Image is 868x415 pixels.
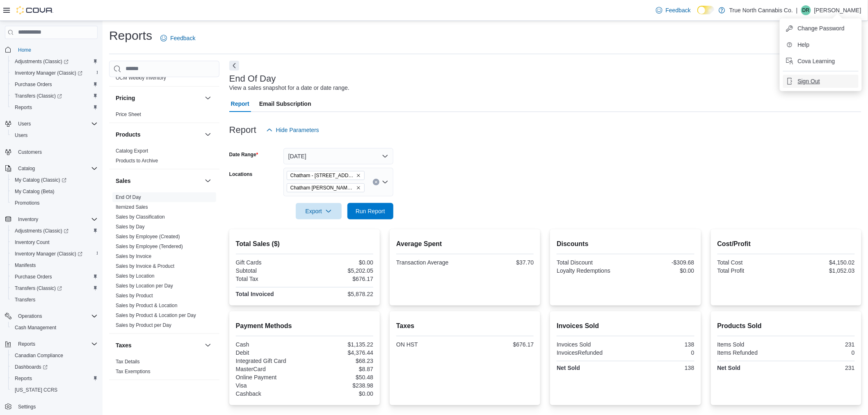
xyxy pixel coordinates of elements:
[2,146,101,158] button: Customers
[11,226,72,236] a: Adjustments (Classic)
[396,259,464,266] div: Transaction Average
[798,77,820,85] span: Sign Out
[109,357,219,380] div: Taxes
[798,57,835,65] span: Cova Learning
[15,93,62,99] span: Transfers (Classic)
[109,27,152,44] h1: Reports
[231,96,249,112] span: Report
[15,402,39,412] a: Settings
[15,214,41,224] button: Inventory
[116,253,151,259] a: Sales by Invoice
[116,322,171,328] a: Sales by Product per Day
[788,365,855,371] div: 231
[116,148,148,154] a: Catalog Export
[11,351,98,360] span: Canadian Compliance
[8,174,101,186] a: My Catalog (Classic)
[203,130,213,139] button: Products
[2,338,101,350] button: Reports
[2,44,101,56] button: Home
[15,147,98,157] span: Customers
[15,147,45,157] a: Customers
[697,6,715,14] input: Dark Mode
[11,175,70,185] a: My Catalog (Classic)
[229,125,256,135] h3: Report
[15,375,32,382] span: Reports
[796,5,798,15] p: |
[236,341,303,348] div: Cash
[467,259,534,266] div: $37.70
[116,94,201,102] button: Pricing
[306,358,373,364] div: $68.23
[116,130,141,139] h3: Products
[11,57,98,66] span: Adjustments (Classic)
[8,102,101,113] button: Reports
[116,75,166,81] span: OCM Weekly Inventory
[116,94,135,102] h3: Pricing
[116,177,131,185] h3: Sales
[18,341,35,347] span: Reports
[15,311,98,321] span: Operations
[109,192,219,333] div: Sales
[717,365,741,371] strong: Net Sold
[290,184,354,192] span: Chatham [PERSON_NAME] Ave
[236,321,373,331] h2: Payment Methods
[306,349,373,356] div: $4,376.44
[8,361,101,373] a: Dashboards
[116,234,180,239] a: Sales by Employee (Created)
[15,104,32,111] span: Reports
[11,175,98,185] span: My Catalog (Classic)
[306,390,373,397] div: $0.00
[11,323,59,333] a: Cash Management
[557,321,694,331] h2: Invoices Sold
[116,75,166,81] a: OCM Weekly Inventory
[788,267,855,274] div: $1,052.03
[15,352,63,359] span: Canadian Compliance
[203,176,213,186] button: Sales
[18,313,42,319] span: Operations
[11,385,98,395] span: Washington CCRS
[11,80,98,89] span: Purchase Orders
[236,358,303,364] div: Integrated Gift Card
[11,283,98,293] span: Transfers (Classic)
[116,273,155,279] a: Sales by Location
[18,165,35,172] span: Catalog
[15,70,82,76] span: Inventory Manager (Classic)
[627,267,694,274] div: $0.00
[8,271,101,283] button: Purchase Orders
[717,267,785,274] div: Total Profit
[15,285,62,292] span: Transfers (Classic)
[11,260,39,270] a: Manifests
[116,303,178,308] a: Sales by Product & Location
[116,177,201,185] button: Sales
[109,73,219,86] div: OCM
[801,5,811,15] div: Dwain Ross
[116,292,153,299] span: Sales by Product
[627,365,694,371] div: 138
[15,339,98,349] span: Reports
[356,185,361,190] button: Remove Chatham McNaughton Ave from selection in this group
[11,103,98,112] span: Reports
[15,177,66,183] span: My Catalog (Classic)
[15,81,52,88] span: Purchase Orders
[116,204,148,210] a: Itemized Sales
[11,226,98,236] span: Adjustments (Classic)
[290,171,354,180] span: Chatham - [STREET_ADDRESS]
[15,251,82,257] span: Inventory Manager (Classic)
[8,79,101,90] button: Purchase Orders
[116,312,196,318] a: Sales by Product & Location per Day
[557,239,694,249] h2: Discounts
[296,203,342,219] button: Export
[229,74,276,84] h3: End Of Day
[276,126,319,134] span: Hide Parameters
[116,312,196,319] span: Sales by Product & Location per Day
[2,118,101,130] button: Users
[557,267,624,274] div: Loyalty Redemptions
[11,187,58,196] a: My Catalog (Beta)
[18,404,36,410] span: Settings
[15,339,39,349] button: Reports
[557,259,624,266] div: Total Discount
[15,262,36,269] span: Manifests
[306,291,373,297] div: $5,878.22
[18,121,31,127] span: Users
